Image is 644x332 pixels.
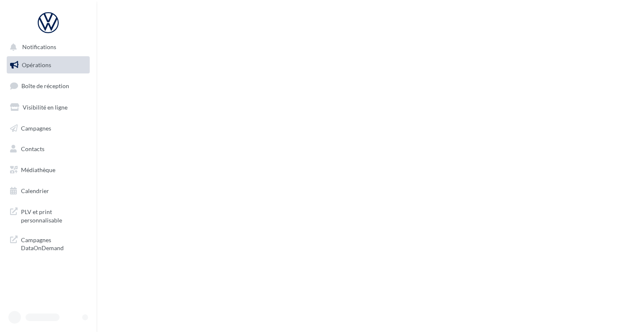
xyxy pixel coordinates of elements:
[21,145,44,152] span: Contacts
[5,182,91,200] a: Calendrier
[5,120,91,137] a: Campagnes
[21,234,86,252] span: Campagnes DataOnDemand
[5,231,91,256] a: Campagnes DataOnDemand
[5,140,91,158] a: Contacts
[22,44,56,51] span: Notifications
[5,161,91,179] a: Médiathèque
[21,124,51,131] span: Campagnes
[23,104,68,111] span: Visibilité en ligne
[22,61,51,68] span: Opérations
[5,203,91,227] a: PLV et print personnalisable
[21,187,49,194] span: Calendrier
[21,82,69,89] span: Boîte de réception
[5,99,91,116] a: Visibilité en ligne
[21,166,55,173] span: Médiathèque
[21,206,86,224] span: PLV et print personnalisable
[5,77,91,95] a: Boîte de réception
[5,56,91,74] a: Opérations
